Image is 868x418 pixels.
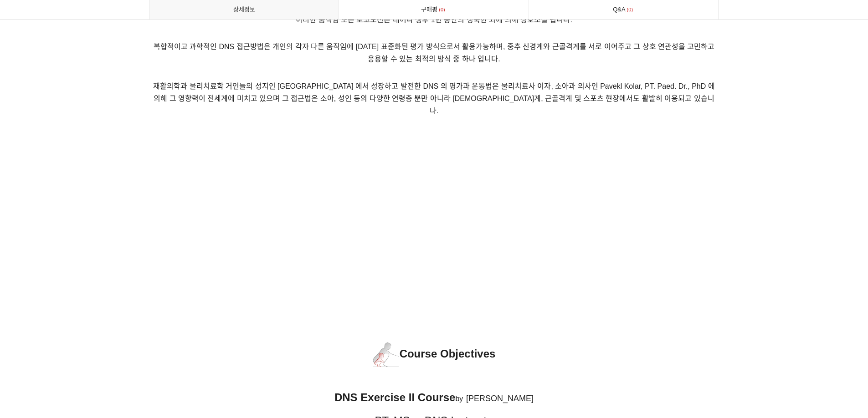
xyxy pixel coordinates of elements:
strong: DNS Exercise II Course [334,391,455,403]
span: 재활의학과 물리치료학 거인들의 성지인 [GEOGRAPHIC_DATA] 에서 성장하고 발전한 DNS 의 평가과 운동법은 물리치료사 이자, 소아과 의사인 Pavekl Kolar,... [153,82,714,115]
span: 0 [437,5,447,15]
span: Course Objectives [373,347,496,360]
span: 0 [626,5,635,15]
span: 복합적이고 과학적인 DNS 접근방법은 개인의 각자 다른 움직임에 [DATE] 표준화된 평가 방식으로서 활용가능하며, 중추 신경계와 근골격계를 서로 이어주고 그 상호 연관성을 ... [154,43,715,63]
span: [PERSON_NAME] [466,394,534,403]
img: 1597e3e65a0d2.png [373,342,400,367]
span: 이러한 움직임 또는 로코모션은 태어나 생후 1년 동안의 성숙한 뇌에 의해 상호조절 됩니다. [296,16,572,24]
span: by [455,395,466,403]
